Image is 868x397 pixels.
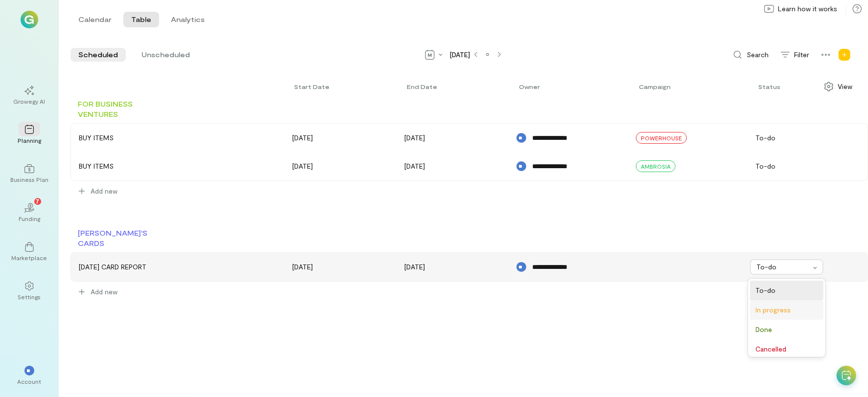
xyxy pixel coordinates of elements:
[794,50,809,60] span: Filter
[78,100,133,118] span: FOR BUSINESS VENTURES
[123,12,159,27] button: Table
[292,262,382,272] div: [DATE]
[12,117,47,152] a: Planning
[294,83,334,90] div: Toggle SortBy
[12,195,47,230] a: Funding
[641,134,682,142] span: POWERHOUSE
[519,83,544,90] div: Toggle SortBy
[12,78,47,113] a: Growegy AI
[78,50,118,60] span: Scheduled
[91,186,117,196] span: Add new
[79,133,114,143] div: BUY ITEMS
[404,133,494,143] div: [DATE]
[18,136,41,144] div: Planning
[756,305,818,315] span: In progress
[837,47,852,63] div: Add new
[519,83,540,90] span: Owner
[838,82,852,91] span: View
[12,156,47,191] a: Business Plan
[79,262,146,272] div: [DATE] CARD REPORT
[756,325,818,334] span: Done
[407,83,442,90] div: Toggle SortBy
[78,229,147,247] span: [PERSON_NAME]'S CARDS
[12,234,47,269] a: Marketplace
[404,262,494,272] div: [DATE]
[36,197,40,205] span: 7
[747,50,769,60] span: Search
[404,161,494,171] div: [DATE]
[407,83,437,90] span: End date
[14,97,46,105] div: Growegy AI
[294,83,329,90] span: Start date
[641,162,671,170] span: AMBROSIA
[163,12,212,27] button: Analytics
[292,133,382,143] div: [DATE]
[758,83,785,90] div: Toggle SortBy
[756,286,818,295] span: To-do
[818,79,858,94] div: Show columns
[639,83,671,90] span: Campaign
[79,161,114,171] div: BUY ITEMS
[639,83,675,90] div: Toggle SortBy
[778,4,837,14] span: Learn how it works
[91,287,117,297] span: Add new
[756,344,818,354] span: Cancelled
[141,50,190,60] span: Unscheduled
[70,12,119,27] button: Calendar
[10,176,48,183] div: Business Plan
[18,293,41,301] div: Settings
[18,377,42,385] div: Account
[756,133,853,143] div: To-do
[756,161,853,171] div: To-do
[292,161,382,171] div: [DATE]
[19,215,40,222] div: Funding
[12,273,47,309] a: Settings
[450,50,470,60] span: [DATE]
[758,83,780,90] span: Status
[12,254,47,262] div: Marketplace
